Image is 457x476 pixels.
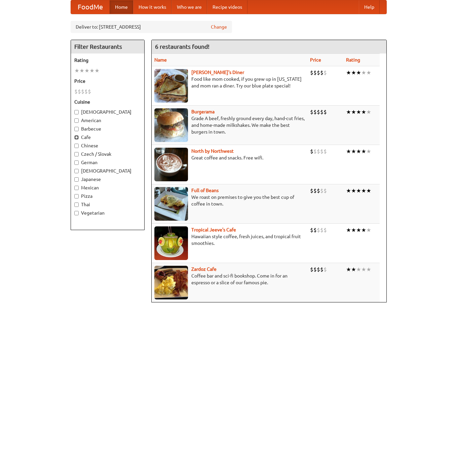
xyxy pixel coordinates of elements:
[323,187,327,194] li: $
[356,266,361,273] li: ★
[154,187,188,221] img: beans.jpg
[74,211,79,215] input: Vegetarian
[154,108,188,142] img: burgerama.jpg
[94,67,100,74] li: ★
[74,169,79,173] input: [DEMOGRAPHIC_DATA]
[71,0,110,14] a: FoodMe
[71,21,232,33] div: Deliver to: [STREET_ADDRESS]
[323,108,327,116] li: $
[191,227,236,232] b: Tropical Jeeve's Cafe
[310,266,313,273] li: $
[207,0,247,14] a: Recipe videos
[310,69,313,76] li: $
[191,148,234,154] b: North by Northwest
[361,148,366,155] li: ★
[74,159,141,166] label: German
[313,226,317,234] li: $
[71,40,144,53] h4: Filter Restaurants
[356,108,361,116] li: ★
[320,69,323,76] li: $
[154,226,188,260] img: jeeves.jpg
[310,57,321,63] a: Price
[154,57,167,63] a: Name
[310,148,313,155] li: $
[74,144,79,148] input: Chinese
[320,226,323,234] li: $
[351,226,356,234] li: ★
[351,69,356,76] li: ★
[74,184,141,191] label: Mexican
[366,108,371,116] li: ★
[346,226,351,234] li: ★
[346,266,351,273] li: ★
[154,272,305,286] p: Coffee bar and sci-fi bookshop. Come in for an espresso or a slice of our famous pie.
[323,266,327,273] li: $
[361,266,366,273] li: ★
[154,233,305,247] p: Hawaiian style coffee, fresh juices, and tropical fruit smoothies.
[154,266,188,299] img: zardoz.jpg
[74,99,141,105] h5: Cuisine
[351,108,356,116] li: ★
[74,134,141,141] label: Cafe
[88,88,91,95] li: $
[74,57,141,64] h5: Rating
[110,0,133,14] a: Home
[211,24,227,30] a: Change
[351,148,356,155] li: ★
[346,148,351,155] li: ★
[356,69,361,76] li: ★
[366,187,371,194] li: ★
[346,57,360,63] a: Rating
[346,187,351,194] li: ★
[361,108,366,116] li: ★
[320,187,323,194] li: $
[74,88,78,95] li: $
[89,67,94,74] li: ★
[313,108,317,116] li: $
[323,148,327,155] li: $
[191,188,219,193] a: Full of Beans
[366,266,371,273] li: ★
[351,266,356,273] li: ★
[172,0,207,14] a: Who we are
[317,148,320,155] li: $
[154,76,305,89] p: Food like mom cooked, if you grew up in [US_STATE] and mom ran a diner. Try our blue plate special!
[356,148,361,155] li: ★
[84,67,89,74] li: ★
[74,193,141,199] label: Pizza
[323,69,327,76] li: $
[74,127,79,131] input: Barbecue
[317,226,320,234] li: $
[81,88,84,95] li: $
[310,187,313,194] li: $
[74,201,141,208] label: Thai
[317,266,320,273] li: $
[361,187,366,194] li: ★
[356,187,361,194] li: ★
[74,203,79,207] input: Thai
[74,151,141,157] label: Czech / Slovak
[356,226,361,234] li: ★
[191,266,217,272] a: Zardoz Cafe
[154,194,305,207] p: We roast on premises to give you the best cup of coffee in town.
[320,108,323,116] li: $
[359,0,380,14] a: Help
[313,69,317,76] li: $
[323,226,327,234] li: $
[191,109,215,114] a: Burgerama
[74,168,141,174] label: [DEMOGRAPHIC_DATA]
[313,148,317,155] li: $
[74,135,79,140] input: Cafe
[310,108,313,116] li: $
[366,226,371,234] li: ★
[366,69,371,76] li: ★
[346,108,351,116] li: ★
[154,69,188,103] img: sallys.jpg
[191,70,244,75] a: [PERSON_NAME]'s Diner
[351,187,356,194] li: ★
[74,125,141,132] label: Barbecue
[361,69,366,76] li: ★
